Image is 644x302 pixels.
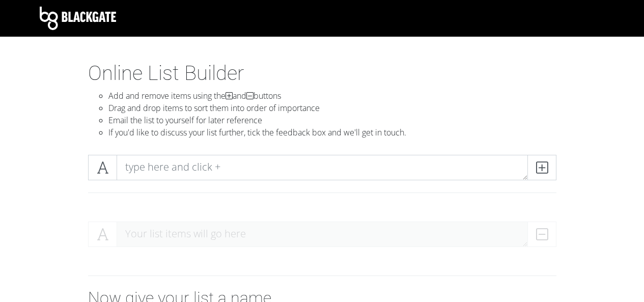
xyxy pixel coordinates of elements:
[108,102,556,114] li: Drag and drop items to sort them into order of importance
[108,90,556,102] li: Add and remove items using the and buttons
[88,61,556,86] h1: Online List Builder
[108,114,556,126] li: Email the list to yourself for later reference
[108,126,556,139] li: If you'd like to discuss your list further, tick the feedback box and we'll get in touch.
[40,7,116,30] img: Blackgate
